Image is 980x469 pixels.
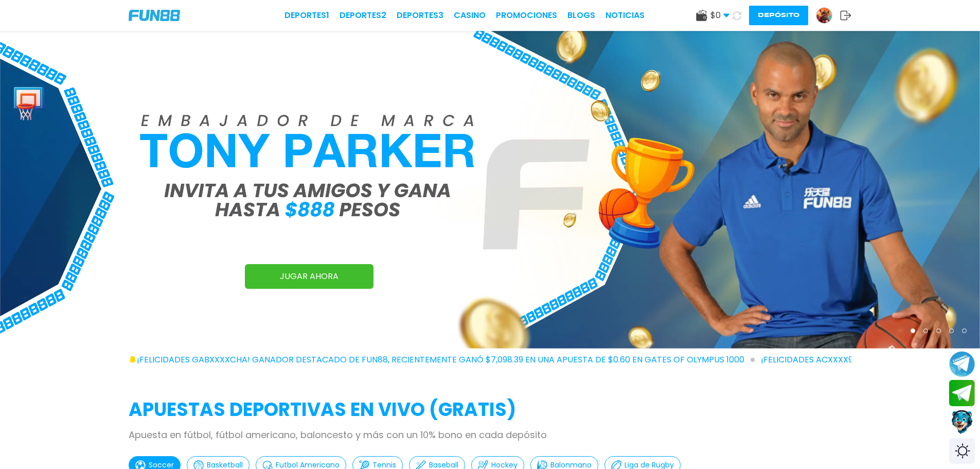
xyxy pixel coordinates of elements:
span: $ 0 [710,9,729,22]
p: Apuesta en fútbol, fútbol americano, baloncesto y más con un 10% bono en cada depósito [129,428,851,442]
h2: APUESTAS DEPORTIVAS EN VIVO (gratis) [129,396,851,424]
a: Deportes3 [397,9,443,22]
a: Deportes1 [284,9,329,22]
img: Avatar [816,8,832,23]
a: CASINO [454,9,486,22]
button: Join telegram channel [949,351,975,377]
a: BLOGS [567,9,595,22]
button: Join telegram [949,380,975,407]
button: Depósito [749,6,808,25]
a: Avatar [816,7,840,24]
img: Company Logo [129,10,180,21]
div: Switch theme [949,438,975,464]
span: ¡FELICIDADES gabxxxxcha! GANADOR DESTACADO DE FUN88, RECIENTEMENTE GANÓ $7,098.39 EN UNA APUESTA ... [137,354,755,366]
a: Promociones [496,9,557,22]
a: NOTICIAS [605,9,645,22]
a: JUGAR AHORA [245,264,373,289]
a: Deportes2 [340,9,386,22]
button: Contact customer service [949,409,975,436]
